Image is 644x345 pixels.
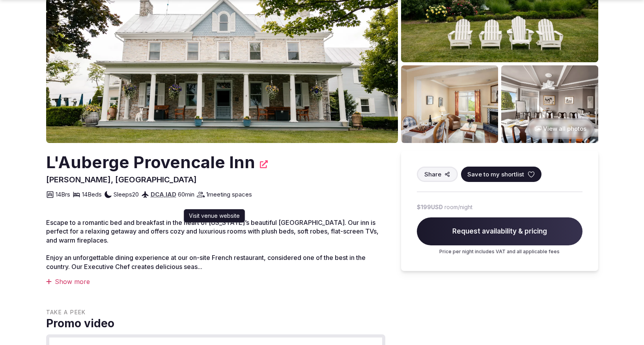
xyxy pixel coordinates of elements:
div: Show more [46,277,385,286]
span: [PERSON_NAME], [GEOGRAPHIC_DATA] [46,175,197,184]
span: Promo video [46,316,385,331]
div: , [151,190,176,198]
span: Sleeps 20 [114,190,139,198]
span: Save to my shortlist [467,170,524,178]
button: View all photos [527,118,594,139]
span: 14 Brs [56,190,70,198]
span: 60 min [178,190,194,198]
button: Save to my shortlist [461,167,541,182]
span: Share [424,170,441,178]
button: Share [417,167,458,182]
span: 1 meeting spaces [206,190,252,198]
p: Price per night includes VAT and all applicable fees [417,249,582,255]
a: IAD [166,191,176,198]
a: DCA [151,191,164,198]
div: Visit venue website [184,209,245,223]
span: room/night [444,203,472,211]
img: Venue gallery photo [501,65,598,143]
span: Take a peek [46,308,385,316]
h2: L'Auberge Provencale Inn [46,151,255,174]
img: Venue gallery photo [401,65,498,143]
span: Request availability & pricing [417,217,582,246]
span: 14 Beds [82,190,102,198]
span: Escape to a romantic bed and breakfast in the heart of [US_STATE]’s beautiful [GEOGRAPHIC_DATA]. ... [46,219,379,244]
span: Enjoy an unforgettable dining experience at our on-site French restaurant, considered one of the ... [46,254,366,270]
span: $199 USD [417,203,443,211]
